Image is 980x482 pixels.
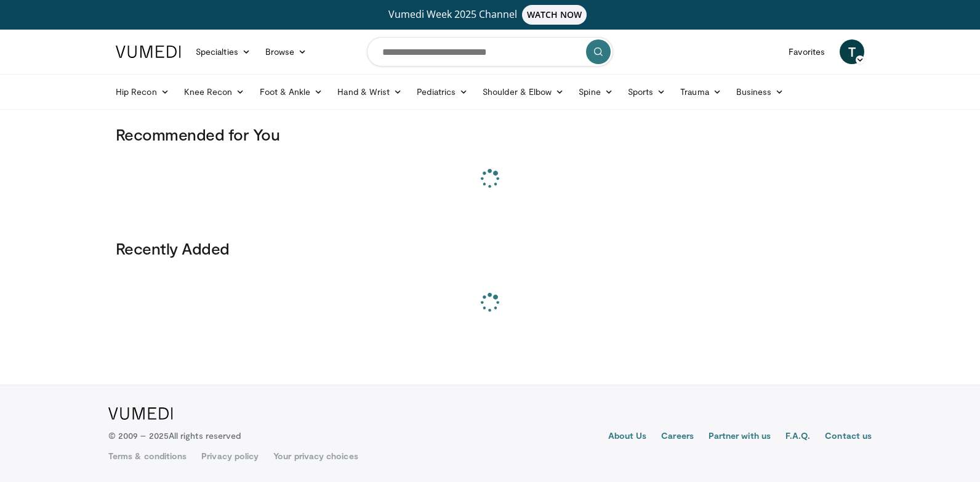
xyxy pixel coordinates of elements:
[252,80,331,104] a: Foot & Ankle
[258,39,315,64] a: Browse
[273,450,358,462] a: Your privacy choices
[840,39,864,64] a: T
[608,430,647,444] a: About Us
[367,37,613,67] input: Search topics, interventions
[409,80,475,104] a: Pediatrics
[571,80,620,104] a: Spine
[330,80,409,104] a: Hand & Wrist
[108,80,177,104] a: Hip Recon
[673,80,729,104] a: Trauma
[522,5,587,25] span: WATCH NOW
[825,430,872,444] a: Contact us
[729,80,792,104] a: Business
[709,430,771,444] a: Partner with us
[201,450,259,462] a: Privacy policy
[781,39,832,64] a: Favorites
[475,80,571,104] a: Shoulder & Elbow
[118,5,862,25] a: Vumedi Week 2025 ChannelWATCH NOW
[188,39,258,64] a: Specialties
[116,46,181,58] img: VuMedi Logo
[116,125,864,144] h3: Recommended for You
[108,450,187,462] a: Terms & conditions
[621,80,673,104] a: Sports
[116,239,864,258] h3: Recently Added
[785,430,810,444] a: F.A.Q.
[661,430,694,444] a: Careers
[177,80,252,104] a: Knee Recon
[108,430,241,442] p: © 2009 – 2025
[108,407,173,420] img: VuMedi Logo
[169,430,241,441] span: All rights reserved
